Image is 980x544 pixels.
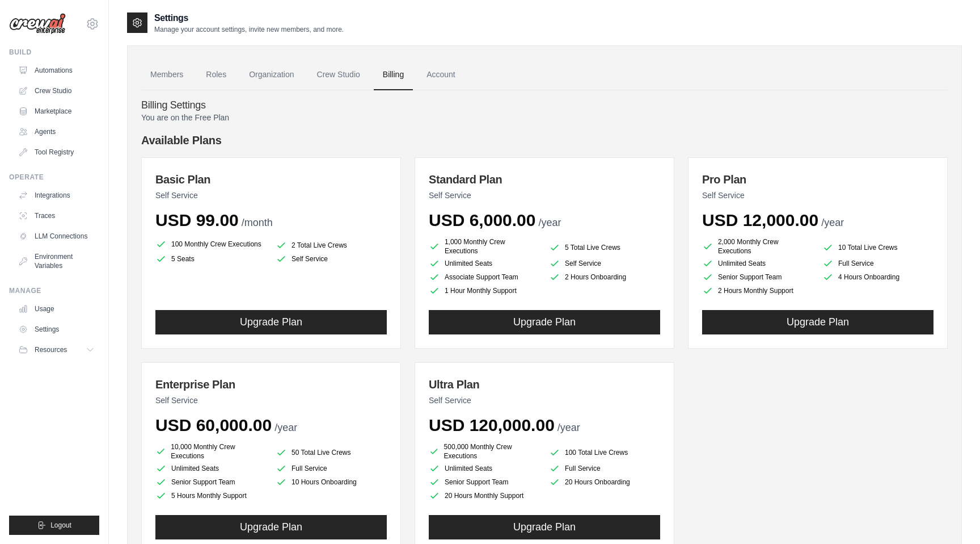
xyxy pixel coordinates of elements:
[9,13,66,35] img: Logo
[557,422,580,433] span: /year
[9,516,99,535] button: Logout
[702,211,818,229] span: USD 12,000.00
[429,395,660,406] p: Self Service
[549,463,660,474] li: Full Service
[14,300,99,318] a: Usage
[141,132,948,148] h4: Available Plans
[702,237,813,256] li: 2,000 Monthly Crew Executions
[155,310,387,334] button: Upgrade Plan
[429,376,660,392] h3: Ultra Plan
[417,60,464,90] a: Account
[9,173,99,182] div: Operate
[155,395,387,406] p: Self Service
[429,416,555,434] span: USD 120,000.00
[702,310,933,334] button: Upgrade Plan
[822,258,933,269] li: Full Service
[429,190,660,201] p: Self Service
[429,490,540,501] li: 20 Hours Monthly Support
[14,123,99,141] a: Agents
[14,341,99,359] button: Resources
[429,271,540,283] li: Associate Support Team
[240,60,303,90] a: Organization
[14,61,99,79] a: Automations
[14,102,99,120] a: Marketplace
[538,217,561,228] span: /year
[155,476,267,488] li: Senior Support Team
[155,416,272,434] span: USD 60,000.00
[549,240,660,256] li: 5 Total Live Crews
[702,190,933,201] p: Self Service
[549,271,660,283] li: 2 Hours Onboarding
[702,285,813,296] li: 2 Hours Monthly Support
[155,237,267,251] li: 100 Monthly Crew Executions
[154,11,344,25] h2: Settings
[822,240,933,256] li: 10 Total Live Crews
[14,320,99,338] a: Settings
[822,271,933,283] li: 4 Hours Onboarding
[9,48,99,57] div: Build
[155,463,267,474] li: Unlimited Seats
[374,60,413,90] a: Billing
[276,476,387,488] li: 10 Hours Onboarding
[702,171,933,187] h3: Pro Plan
[549,476,660,488] li: 20 Hours Onboarding
[429,476,540,488] li: Senior Support Team
[276,463,387,474] li: Full Service
[155,171,387,187] h3: Basic Plan
[9,286,99,295] div: Manage
[429,171,660,187] h3: Standard Plan
[197,60,235,90] a: Roles
[14,248,99,275] a: Environment Variables
[155,490,267,501] li: 5 Hours Monthly Support
[141,99,948,112] h4: Billing Settings
[276,240,387,251] li: 2 Total Live Crews
[141,112,948,123] p: You are on the Free Plan
[429,237,540,256] li: 1,000 Monthly Crew Executions
[429,285,540,296] li: 1 Hour Monthly Support
[429,211,535,229] span: USD 6,000.00
[14,227,99,245] a: LLM Connections
[429,310,660,334] button: Upgrade Plan
[429,515,660,539] button: Upgrade Plan
[308,60,369,90] a: Crew Studio
[35,345,67,354] span: Resources
[14,143,99,161] a: Tool Registry
[14,186,99,204] a: Integrations
[276,253,387,265] li: Self Service
[50,521,71,530] span: Logout
[155,190,387,201] p: Self Service
[141,60,192,90] a: Members
[549,258,660,269] li: Self Service
[14,207,99,225] a: Traces
[155,515,387,539] button: Upgrade Plan
[242,217,273,228] span: /month
[702,258,813,269] li: Unlimited Seats
[276,445,387,461] li: 50 Total Live Crews
[155,442,267,461] li: 10,000 Monthly Crew Executions
[429,442,540,461] li: 500,000 Monthly Crew Executions
[155,376,387,392] h3: Enterprise Plan
[274,422,297,433] span: /year
[549,445,660,461] li: 100 Total Live Crews
[821,217,844,228] span: /year
[155,211,239,229] span: USD 99.00
[154,25,344,34] p: Manage your account settings, invite new members, and more.
[702,271,813,283] li: Senior Support Team
[14,82,99,100] a: Crew Studio
[429,463,540,474] li: Unlimited Seats
[429,258,540,269] li: Unlimited Seats
[155,253,267,265] li: 5 Seats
